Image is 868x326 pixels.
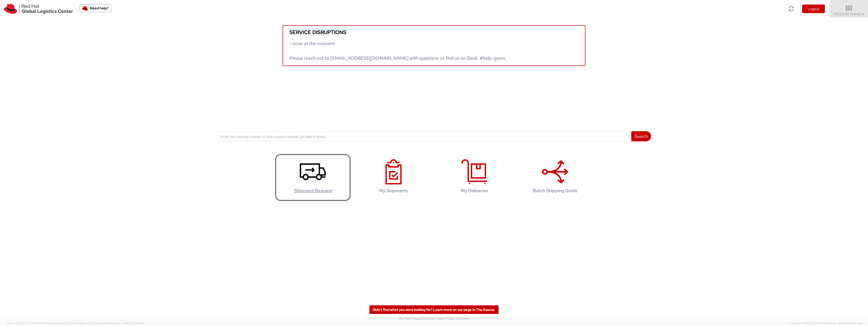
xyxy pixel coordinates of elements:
[79,4,112,12] button: Need help?
[631,131,651,141] button: Search
[442,188,507,193] h4: My Deliveries
[802,5,825,13] button: Logout
[112,321,144,325] span: master, [DATE] 08:44:05
[436,317,469,320] a: | Agistix Privacy Statement
[275,154,351,201] a: Shipment Request
[280,188,345,193] h4: Shipment Request
[48,321,78,325] span: master, [DATE] 11:04:24
[523,188,588,193] h4: Batch Shipping Guide
[369,305,499,314] a: Didn't find what you were looking for? Learn more on our page in The Source.
[437,154,512,201] a: My Deliveries
[6,321,78,325] span: Server: 2025.17.0-327f6347098
[283,25,585,66] a: Service disruptions - none at the moment Please reach out to [EMAIL_ADDRESS][DOMAIN_NAME] with qu...
[79,321,144,325] span: Client: 2025.17.0-cb14447
[361,188,426,193] h4: My Shipments
[517,154,593,201] a: Batch Shipping Guide
[862,12,865,16] span: ▼
[356,154,431,201] a: My Shipments
[833,12,865,16] span: [PERSON_NAME]
[399,317,435,320] a: Red Hat's Privacy Statement
[289,29,579,35] h5: Service disruptions
[4,4,73,14] img: rh-logistics-00dfa346123c4ec078e1.svg
[289,41,505,61] span: - none at the moment Please reach out to [EMAIL_ADDRESS][DOMAIN_NAME] with questions or find us o...
[217,131,632,141] input: Enter the tracking number or ship request number (at least 4 chars)
[788,321,862,325] span: Copyright © [DATE]-[DATE] Agistix Inc., All Rights Reserved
